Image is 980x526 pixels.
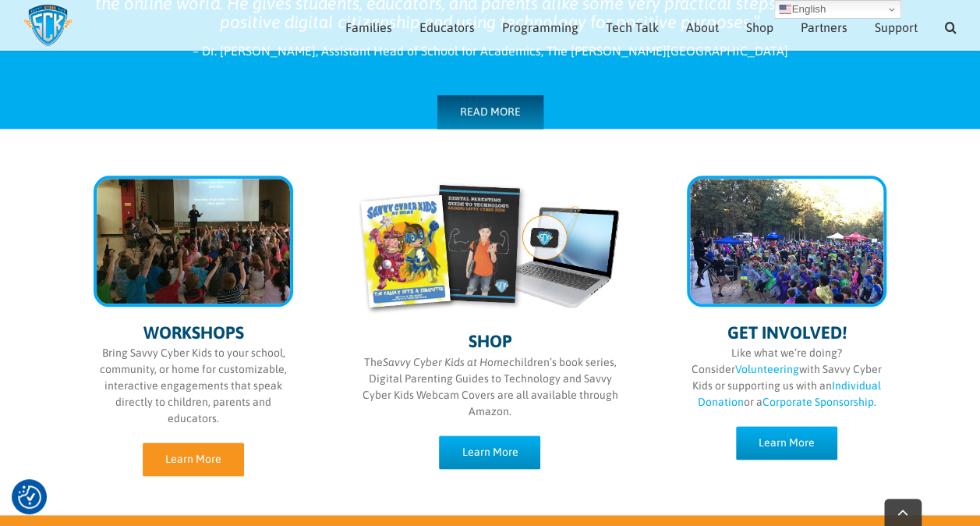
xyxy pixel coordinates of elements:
[439,435,540,469] a: Learn More
[359,179,621,316] img: shop-sm
[462,446,518,459] span: Learn More
[735,363,799,375] a: Volunteering
[202,44,316,58] span: Dr. [PERSON_NAME]
[762,396,873,408] a: Corporate Sponsorship
[359,354,621,420] p: The children’s book series, Digital Parenting Guides to Technology and Savvy Cyber Kids Webcam Co...
[801,21,847,34] span: Partners
[18,485,41,509] button: Consent Preferences
[759,436,815,450] span: Learn More
[687,345,886,410] p: Like what we’re doing? Consider with Savvy Cyber Kids or supporting us with an or a .
[97,179,290,304] img: programming-sm
[875,21,918,34] span: Support
[746,21,773,34] span: Shop
[606,21,659,34] span: Tech Talk
[727,322,846,343] span: GET INVOLVED!
[345,21,392,34] span: Families
[502,21,578,34] span: Programming
[382,356,508,368] i: Savvy Cyber Kids at Home
[460,105,521,119] span: READ MORE
[143,322,244,343] span: WORKSHOPS
[779,3,791,16] img: en
[736,426,837,460] a: Learn More
[690,179,883,304] img: get-involved-sm
[165,453,221,466] span: Learn More
[143,442,244,476] a: Learn More
[18,485,41,509] img: Revisit consent button
[468,331,511,351] span: SHOP
[321,44,541,58] span: Assistant Head of School for Academics
[547,44,788,58] span: The [PERSON_NAME][GEOGRAPHIC_DATA]
[94,345,293,427] p: Bring Savvy Cyber Kids to your school, community, or home for customizable, interactive engagemen...
[419,21,475,34] span: Educators
[437,95,543,129] a: READ MORE
[23,4,73,47] img: Savvy Cyber Kids Logo
[686,21,719,34] span: About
